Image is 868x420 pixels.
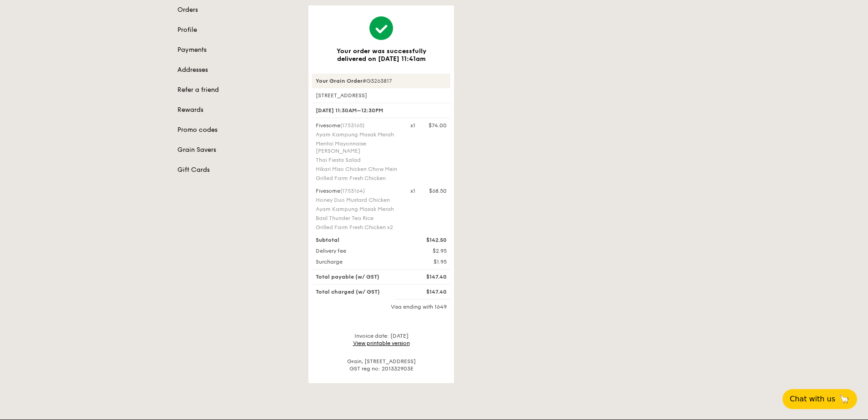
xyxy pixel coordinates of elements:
div: Fivesome [316,122,399,129]
a: Profile [177,25,298,35]
div: Mentai Mayonnaise [PERSON_NAME] [316,140,399,155]
div: Hikari Miso Chicken Chow Mein [316,165,399,173]
span: Chat with us [790,394,835,405]
a: Payments [177,45,298,55]
span: (1753165) [340,122,364,129]
div: Honey Duo Mustard Chicken [316,196,399,204]
div: Ayam Kampung Masak Merah [316,131,399,138]
div: Surcharge [310,258,405,265]
div: Thai Fiesta Salad [316,156,399,164]
div: x1 [410,122,415,129]
div: $68.50 [429,187,447,195]
div: #G3263817 [312,74,450,88]
div: Delivery fee [310,247,405,255]
a: Gift Cards [177,165,298,175]
div: Fivesome [316,187,399,195]
a: Refer a friend [177,85,298,95]
span: 🦙 [839,394,850,405]
div: x1 [410,187,415,195]
div: $74.00 [429,122,447,129]
a: Addresses [177,65,298,75]
strong: Your Grain Order [316,78,363,84]
div: $142.50 [405,236,452,244]
span: (1753164) [340,188,365,194]
div: [STREET_ADDRESS] [312,92,450,99]
div: $2.95 [405,247,452,255]
div: Grain, [STREET_ADDRESS] GST reg no: 201332903E [312,358,450,372]
a: Promo codes [177,125,298,135]
div: Subtotal [310,236,405,244]
h3: Your order was successfully delivered on [DATE] 11:41am [323,47,439,63]
div: Basil Thunder Tea Rice [316,215,399,222]
img: icon-bigtick-success.32661cc0.svg [369,16,393,40]
div: Invoice date: [DATE] [312,332,450,347]
div: $147.40 [405,288,452,295]
button: Chat with us🦙 [782,389,857,409]
div: $1.95 [405,258,452,265]
div: $147.40 [405,273,452,280]
div: Grilled Farm Fresh Chicken x2 [316,224,399,231]
div: Total charged (w/ GST) [310,288,405,295]
a: Rewards [177,105,298,115]
span: Total payable (w/ GST) [316,274,379,280]
a: Grain Savers [177,145,298,155]
a: Orders [177,5,298,15]
div: [DATE] 11:30AM–12:30PM [312,103,450,118]
div: Visa ending with 1649 [312,303,450,310]
div: Grilled Farm Fresh Chicken [316,175,399,182]
a: View printable version [353,340,410,346]
div: Ayam Kampung Masak Merah [316,205,399,213]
